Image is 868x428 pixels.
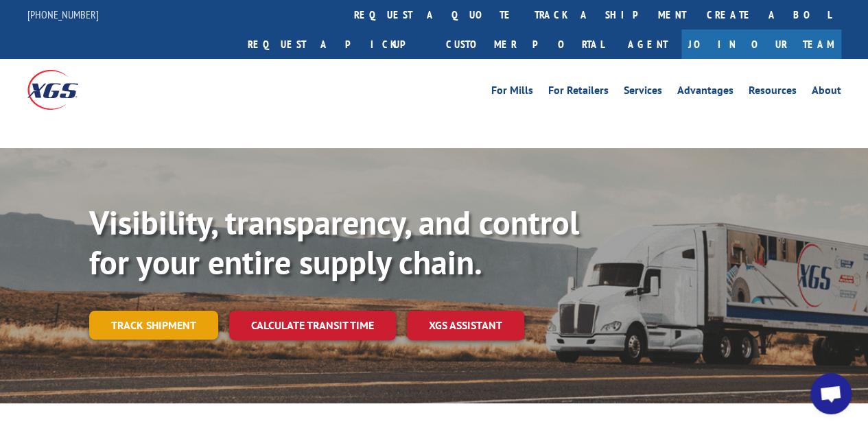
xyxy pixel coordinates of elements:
a: XGS ASSISTANT [407,311,524,340]
a: Advantages [677,85,734,100]
a: Agent [614,29,681,59]
a: About [812,85,841,100]
a: Request a pickup [237,29,436,59]
a: Track shipment [89,311,218,340]
div: Open chat [810,373,852,414]
a: For Retailers [548,85,609,100]
a: Join Our Team [681,29,841,59]
a: Resources [749,85,797,100]
a: [PHONE_NUMBER] [27,8,99,21]
a: Customer Portal [436,29,614,59]
a: Services [624,85,662,100]
a: Calculate transit time [229,311,396,340]
a: For Mills [491,85,533,100]
b: Visibility, transparency, and control for your entire supply chain. [89,201,579,283]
